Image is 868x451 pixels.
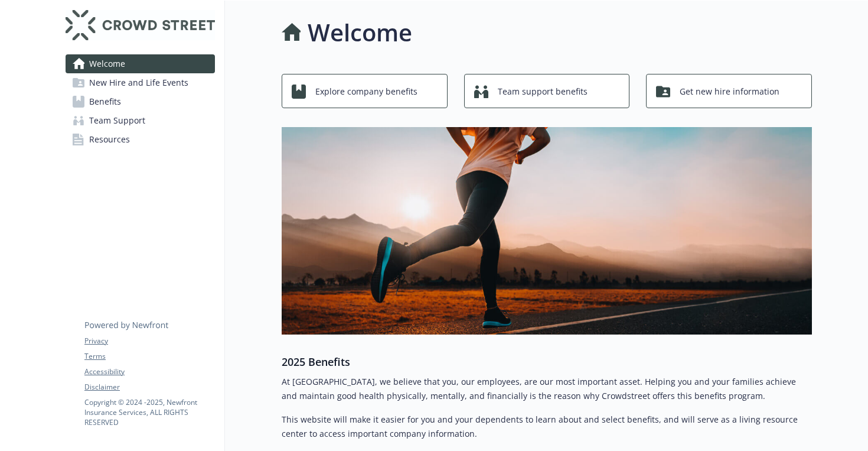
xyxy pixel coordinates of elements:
a: New Hire and Life Events [66,73,215,92]
a: Team Support [66,111,215,130]
span: Benefits [89,92,121,111]
p: This website will make it easier for you and your dependents to learn about and select benefits, ... [282,413,812,441]
a: Disclaimer [84,382,214,392]
span: Welcome [89,54,125,73]
img: overview page banner [282,127,812,335]
a: Privacy [84,336,214,346]
span: Team Support [89,111,145,130]
span: Explore company benefits [315,80,417,103]
a: Accessibility [84,366,214,377]
p: At [GEOGRAPHIC_DATA], we believe that you, our employees, are our most important asset. Helping y... [282,375,812,403]
button: Get new hire information [646,74,812,108]
h1: Welcome [308,15,412,50]
button: Explore company benefits [282,74,448,108]
a: Welcome [66,54,215,73]
h3: 2025 Benefits [282,353,812,370]
a: Terms [84,351,214,362]
span: Get new hire information [680,80,779,103]
p: Copyright © 2024 - 2025 , Newfront Insurance Services, ALL RIGHTS RESERVED [84,397,214,427]
span: New Hire and Life Events [89,73,188,92]
span: Resources [89,130,130,149]
button: Team support benefits [464,74,630,108]
span: Team support benefits [498,80,588,103]
a: Benefits [66,92,215,111]
a: Resources [66,130,215,149]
